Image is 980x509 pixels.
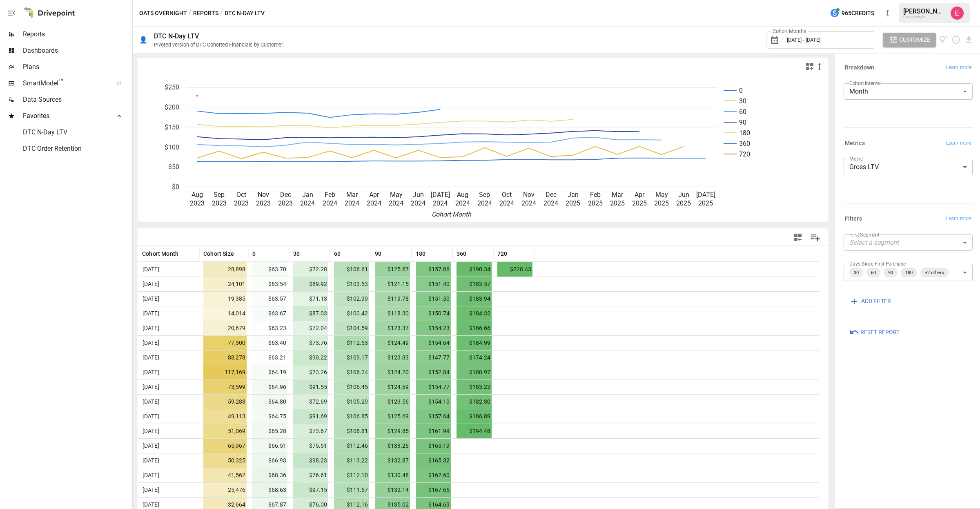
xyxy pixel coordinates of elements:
span: $151.40 [416,277,451,291]
span: $87.03 [293,306,328,321]
span: $91.69 [293,409,328,424]
span: 65,967 [203,439,247,453]
text: $150 [165,123,179,131]
text: [DATE] [696,191,715,199]
span: $124.49 [375,336,410,350]
span: $129.85 [375,424,410,438]
span: $109.17 [334,350,369,365]
div: 👤 [139,36,147,44]
span: [DATE] [139,295,159,302]
text: Oct [236,191,246,199]
span: [DATE] [139,339,159,346]
span: $161.99 [416,424,451,438]
span: $106.85 [334,409,369,424]
span: $73.67 [293,424,328,438]
text: 2024 [521,199,536,207]
text: 2025 [610,199,625,207]
text: 2024 [345,199,359,207]
span: Dashboards [23,46,131,56]
span: $184.99 [457,336,492,350]
text: 2024 [433,199,448,207]
span: $123.56 [375,395,410,409]
button: Schedule report [951,35,961,45]
text: 180 [739,129,750,137]
text: Sep [214,191,225,199]
span: 28,898 [203,262,247,277]
span: Customize [899,35,930,45]
span: $112.46 [334,439,369,453]
span: +2 others [922,268,947,277]
span: [DATE] [139,310,159,317]
span: 20,679 [203,321,247,335]
span: $63.70 [252,262,287,277]
span: $63.54 [252,277,287,291]
span: Cohort Month [142,250,178,258]
div: Oats Overnight [903,15,946,19]
span: 83,278 [203,350,247,365]
span: 965 Credits [842,8,874,18]
span: $125.67 [375,262,410,277]
button: Manage Columns [806,228,824,247]
text: 2023 [234,199,249,207]
span: $130.48 [375,468,410,482]
span: $183.57 [457,277,492,291]
span: $147.77 [416,350,451,365]
span: $183.94 [457,292,492,306]
span: [DATE] [139,281,159,287]
span: $91.55 [293,380,328,394]
text: 2024 [499,199,514,207]
span: 51,069 [203,424,247,438]
button: Customize [883,33,936,47]
div: / [220,8,223,18]
span: [DATE] [139,428,159,434]
span: $63.67 [252,306,287,321]
span: $183.22 [457,380,492,394]
text: 2025 [588,199,603,207]
span: $71.13 [293,292,328,306]
span: $180.97 [457,365,492,380]
span: $124.69 [375,380,410,394]
span: [DATE] [139,501,159,508]
span: $111.57 [334,483,369,497]
button: Reports [193,8,218,18]
text: 2024 [323,199,337,207]
span: $112.53 [334,336,369,350]
span: 59,283 [203,395,247,409]
span: Data Sources [23,95,131,105]
text: 2023 [278,199,293,207]
span: $66.93 [252,453,287,468]
span: DTC Order Retention [23,144,131,154]
span: $112.10 [334,468,369,482]
div: / [189,8,192,18]
h6: Filters [845,214,862,223]
text: 2024 [389,199,403,207]
text: $0 [172,183,179,191]
span: $154.64 [416,336,451,350]
span: Cohort Size [203,250,234,258]
span: $162.60 [416,468,451,482]
text: 2023 [212,199,227,207]
span: $76.61 [293,468,328,482]
span: 25,476 [203,483,247,497]
span: Plans [23,62,131,72]
text: 0 [739,87,743,94]
span: [DATE] - [DATE] [787,37,820,43]
text: 2025 [676,199,691,207]
span: $133.26 [375,439,410,453]
text: 720 [739,150,750,158]
span: 180 [902,268,916,277]
span: $125.69 [375,409,410,424]
span: $194.48 [457,424,492,438]
span: 30 [851,268,862,277]
span: $73.76 [293,336,328,350]
text: Jun [678,191,689,199]
button: Oats Overnight [139,8,187,18]
span: $63.21 [252,350,287,365]
span: [DATE] [139,442,159,449]
div: DTC N-Day LTV [154,32,199,40]
text: 2025 [698,199,713,207]
text: 2024 [477,199,492,207]
span: 720 [497,250,508,258]
span: $121.15 [375,277,410,291]
span: ™ [58,77,64,87]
